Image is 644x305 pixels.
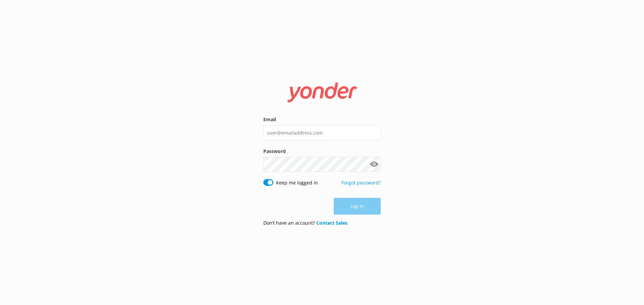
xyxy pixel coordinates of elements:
[263,219,347,227] p: Don’t have an account?
[316,220,347,226] a: Contact Sales
[341,179,381,186] a: Forgot password?
[263,116,381,123] label: Email
[276,179,318,186] label: Keep me logged in
[367,158,381,171] button: Show password
[263,125,381,140] input: user@emailaddress.com
[263,148,381,155] label: Password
